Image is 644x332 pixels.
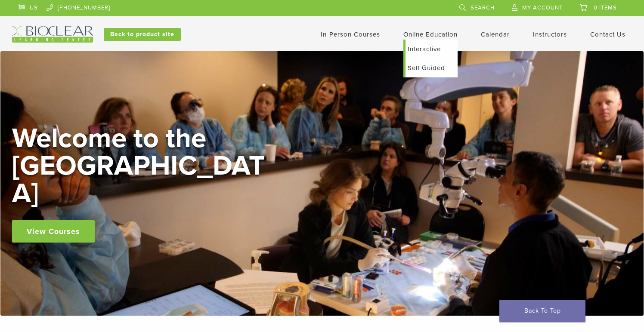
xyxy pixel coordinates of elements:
span: My Account [522,4,563,11]
a: Back To Top [499,300,585,322]
a: Contact Us [590,31,625,38]
a: Instructors [533,31,567,38]
a: Interactive [406,40,458,58]
a: Self Guided [406,58,458,77]
a: In-Person Courses [321,31,380,38]
span: Search [471,4,495,11]
img: Bioclear [12,26,93,43]
h2: Welcome to the [GEOGRAPHIC_DATA] [12,125,270,207]
a: View Courses [12,220,95,243]
span: 0 items [594,4,617,11]
a: Online Education [403,31,458,38]
a: Back to product site [104,28,181,41]
a: Calendar [481,31,510,38]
